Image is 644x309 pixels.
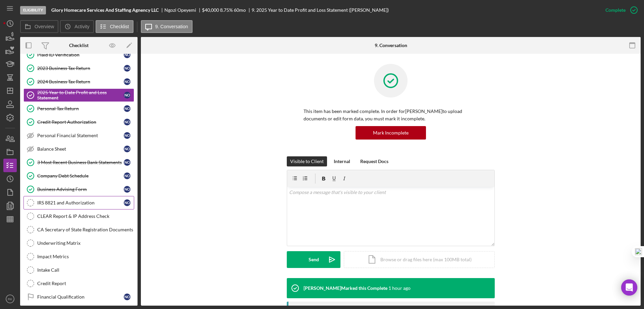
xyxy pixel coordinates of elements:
div: 2025 Year to Date Profit and Loss Statement [37,90,124,101]
a: Credit Report AuthorizationNO [23,115,134,129]
button: Activity [60,20,94,33]
div: Checklist [69,43,89,48]
button: Visible to Client [287,156,327,166]
div: Credit Report [37,281,134,286]
a: Plaid ID VerificationNO [23,48,134,62]
label: Overview [35,24,54,29]
div: Request Docs [360,156,388,166]
div: Ngozi Opeyemi [164,7,202,13]
a: CA Secretary of State Registration Documents [23,223,134,236]
button: Request Docs [357,156,392,166]
div: IRS 8821 and Authorization [37,200,124,205]
div: Business Advising Form [37,187,124,192]
div: 9. Conversation [375,43,407,48]
div: N O [124,119,130,125]
div: CLEAR Report & IP Address Check [37,214,134,219]
div: N O [124,105,130,112]
div: Intake Call [37,267,134,273]
button: 9. Conversation [141,20,193,33]
label: Activity [74,24,89,29]
div: 2024 Business Tax Return [37,79,124,84]
a: 2023 Business Tax ReturnNO [23,62,134,75]
div: Eligibility [20,6,46,14]
div: Financial Qualification [37,294,124,300]
div: N O [124,199,130,206]
a: 2025 Year to Date Profit and Loss StatementNO [23,88,134,102]
a: Personal Financial StatementNO [23,129,134,142]
span: $40,000 [202,7,219,13]
button: Internal [330,156,354,166]
div: Impact Metrics [37,254,134,259]
div: N O [124,51,130,58]
div: Send [309,251,319,268]
div: Internal [334,156,350,166]
button: RK [3,292,17,306]
div: 60 mo [234,7,246,13]
div: CA Secretary of State Registration Documents [37,227,134,232]
div: [PERSON_NAME] Marked this Complete [304,285,387,291]
a: Underwriting Matrix [23,236,134,250]
div: N O [124,159,130,166]
label: 9. Conversation [155,24,188,29]
a: Credit Report [23,277,134,290]
img: one_i.png [635,248,642,255]
p: This item has been marked complete. In order for [PERSON_NAME] to upload documents or edit form d... [304,108,478,123]
div: Underwriting Matrix [37,240,134,246]
div: 8.75 % [220,7,233,13]
a: Intake Call [23,263,134,277]
b: Glory Homecare Services And Staffing Agnency LLC [51,7,159,13]
a: IRS 8821 and AuthorizationNO [23,196,134,209]
div: 9. 2025 Year to Date Profit and Loss Statement ([PERSON_NAME]) [252,7,389,13]
button: Overview [20,20,58,33]
div: N O [124,65,130,72]
button: Mark Incomplete [356,126,426,140]
button: Complete [599,3,641,17]
div: Company Debt Schedule [37,173,124,179]
time: 2025-09-26 18:36 [388,285,411,291]
button: Send [287,251,340,268]
div: Credit Report Authorization [37,119,124,125]
div: N O [124,294,130,300]
div: N O [124,132,130,139]
a: CLEAR Report & IP Address Check [23,209,134,223]
a: Financial QualificationNO [23,290,134,304]
a: 2024 Business Tax ReturnNO [23,75,134,88]
label: Checklist [110,24,129,29]
a: Impact Metrics [23,250,134,263]
a: Company Debt ScheduleNO [23,169,134,183]
div: Mark Incomplete [373,126,409,140]
div: Plaid ID Verification [37,52,124,57]
div: N O [124,146,130,152]
a: Balance SheetNO [23,142,134,156]
div: Visible to Client [290,156,324,166]
div: 3 Most Recent Business Bank Statements [37,160,124,165]
text: RK [8,297,12,301]
div: N O [124,92,130,99]
a: Personal Tax ReturnNO [23,102,134,115]
div: Balance Sheet [37,146,124,152]
div: Open Intercom Messenger [621,279,637,296]
div: Personal Tax Return [37,106,124,111]
a: Business Advising FormNO [23,183,134,196]
div: N O [124,186,130,193]
div: 2023 Business Tax Return [37,66,124,71]
a: 3 Most Recent Business Bank StatementsNO [23,156,134,169]
div: Personal Financial Statement [37,133,124,138]
div: N O [124,172,130,179]
div: Complete [605,3,626,17]
div: N O [124,78,130,85]
button: Checklist [96,20,133,33]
